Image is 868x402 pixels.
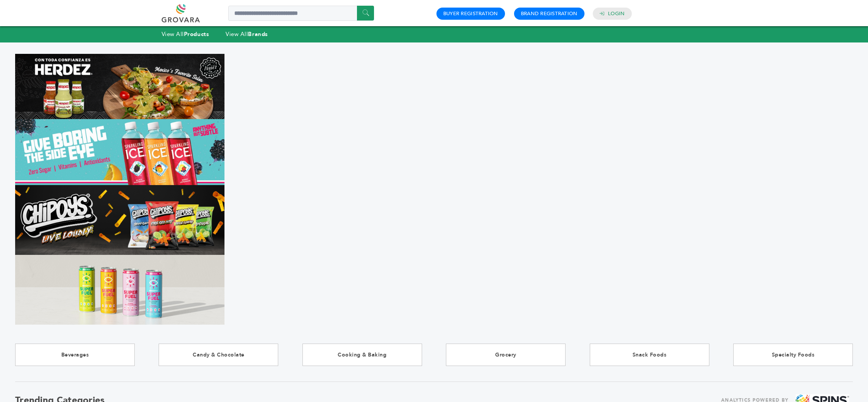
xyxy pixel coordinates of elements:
[446,344,566,366] a: Grocery
[15,119,224,185] img: Marketplace Top Banner 2
[162,30,209,38] a: View AllProducts
[15,54,224,119] img: Marketplace Top Banner 1
[159,344,278,366] a: Candy & Chocolate
[248,30,268,38] strong: Brands
[184,30,209,38] strong: Products
[15,255,224,325] img: Marketplace Top Banner 4
[521,10,578,17] a: Brand Registration
[15,185,224,255] img: Marketplace Top Banner 3
[733,344,853,366] a: Specialty Foods
[228,6,374,21] input: Search a product or brand...
[15,344,135,366] a: Beverages
[608,10,625,17] a: Login
[302,344,422,366] a: Cooking & Baking
[443,10,498,17] a: Buyer Registration
[590,344,709,366] a: Snack Foods
[226,30,268,38] a: View AllBrands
